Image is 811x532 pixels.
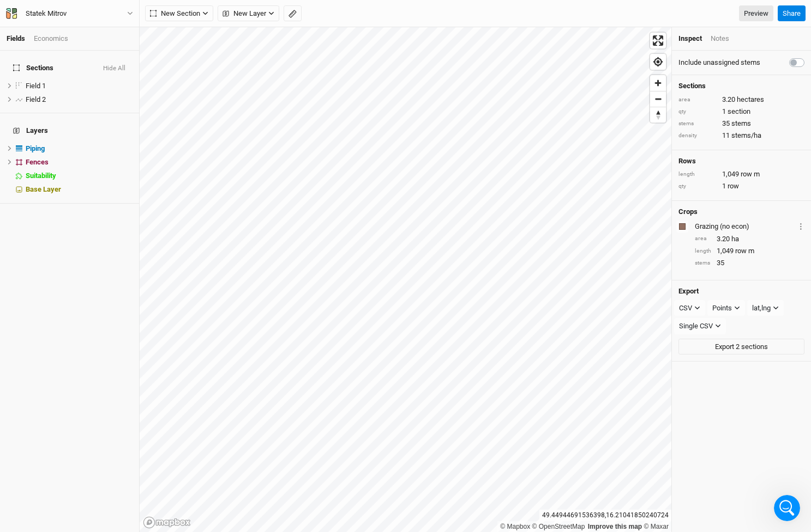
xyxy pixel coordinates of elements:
div: Field 1 [26,82,133,90]
span: Field 2 [26,95,46,103]
div: Profile image for SupportYou’ll get replies here and in your email: ✉️ [PERSON_NAME][EMAIL_ADDRES... [11,144,207,185]
span: Enter fullscreen [650,33,666,48]
div: Suitability [26,172,133,180]
div: area [678,96,717,104]
span: row [728,181,739,191]
div: 1,049 [695,246,804,256]
h4: Layers [7,120,133,142]
div: Recent messageProfile image for SupportYou’ll get replies here and in your email: ✉️ [PERSON_NAME... [11,128,207,185]
button: Share [778,5,806,22]
div: Overyield [49,164,85,176]
img: Profile image for Support [22,154,44,175]
a: Preview [739,5,773,22]
a: Improve this map [588,523,642,530]
div: Recent message [22,137,196,149]
a: Mapbox [500,523,530,530]
div: Piping [26,144,133,153]
button: Zoom out [650,91,666,107]
h4: Crops [678,207,698,216]
div: 35 [695,258,804,268]
div: length [678,170,717,179]
button: CSV [674,300,705,316]
span: Fences [26,158,49,166]
div: lat,lng [752,303,771,314]
div: Fences [26,158,133,167]
label: Include unassigned stems [678,58,760,68]
span: Piping [26,144,45,152]
div: 3.20 [678,95,804,105]
span: New Layer [223,8,266,19]
h4: Rows [678,157,804,166]
div: density [678,132,717,140]
span: hectares [737,95,764,105]
div: 1,049 [678,169,804,179]
div: Grazing (no econ) [695,222,795,231]
span: row m [741,169,760,179]
div: What growing zone is my farm located in? [22,226,183,249]
h4: Export [678,287,804,296]
div: Statek Mitrov [26,8,67,19]
a: Maxar [644,523,669,530]
div: 11 [678,131,804,140]
div: stems [695,259,711,267]
span: Reset bearing to north [650,107,666,123]
button: Search for help [16,195,202,217]
div: 49.44944691536398 , 16.21041850240724 [539,510,671,521]
img: Profile image for Support [171,17,193,39]
div: Base Layer [26,185,133,194]
button: Messages [109,340,218,383]
div: Inspect [678,34,702,44]
div: Points [712,303,732,314]
p: Hi [PERSON_NAME] [22,77,196,96]
span: You’ll get replies here and in your email: ✉️ [PERSON_NAME][EMAIL_ADDRESS][PERSON_NAME][DOMAIN_NA... [49,154,633,163]
button: Export 2 sections [678,339,804,355]
iframe: Intercom live chat [774,495,800,521]
div: qty [678,182,717,191]
span: Field 1 [26,82,46,90]
div: Economics [34,34,68,44]
button: Reset bearing to north [650,107,666,123]
span: stems [731,119,751,129]
button: Hide All [103,65,126,72]
a: OpenStreetMap [532,523,585,530]
h4: Sections [678,82,804,90]
span: Search for help [22,201,88,212]
button: Shortcut: M [284,5,302,22]
a: Mapbox logo [143,516,191,529]
div: 1 [678,181,804,191]
div: 1 [678,107,804,117]
span: section [728,107,750,117]
div: Field 2 [26,95,133,104]
div: 35 [678,119,804,129]
a: Fields [7,34,25,42]
button: Zoom in [650,75,666,91]
div: • 12h ago [87,164,123,176]
span: Suitability [26,172,56,180]
div: 3.20 [695,234,804,244]
div: Notes [711,34,729,44]
div: stems [678,120,717,128]
button: Points [707,300,745,316]
div: area [695,235,711,243]
button: Find my location [650,54,666,70]
span: stems/ha [731,131,761,140]
span: Base Layer [26,185,61,193]
div: CSV [679,303,692,314]
img: logo [22,21,40,38]
p: How can we help? [22,96,196,114]
button: New Layer [218,5,279,22]
canvas: Map [140,27,671,532]
button: Crop Usage [797,220,804,233]
div: What growing zone is my farm located in? [16,222,202,253]
span: Messages [145,367,183,375]
div: length [695,247,711,255]
button: New Section [145,5,213,22]
div: qty [678,108,717,116]
span: Home [42,367,67,375]
button: lat,lng [747,300,784,316]
button: Single CSV [674,318,726,334]
span: row m [735,246,754,256]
